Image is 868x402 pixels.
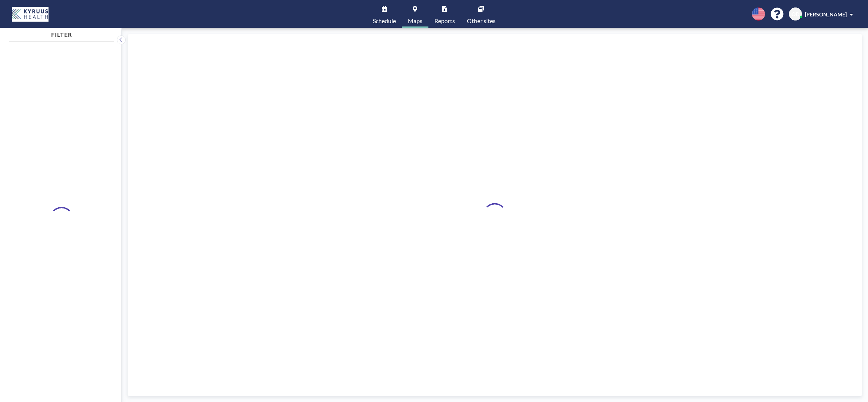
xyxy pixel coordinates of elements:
[9,28,114,38] h4: FILTER
[805,11,847,18] span: [PERSON_NAME]
[791,11,799,18] span: OD
[467,18,496,24] span: Other sites
[373,18,396,24] span: Schedule
[12,7,49,22] img: organization-logo
[408,18,422,24] span: Maps
[434,18,455,24] span: Reports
